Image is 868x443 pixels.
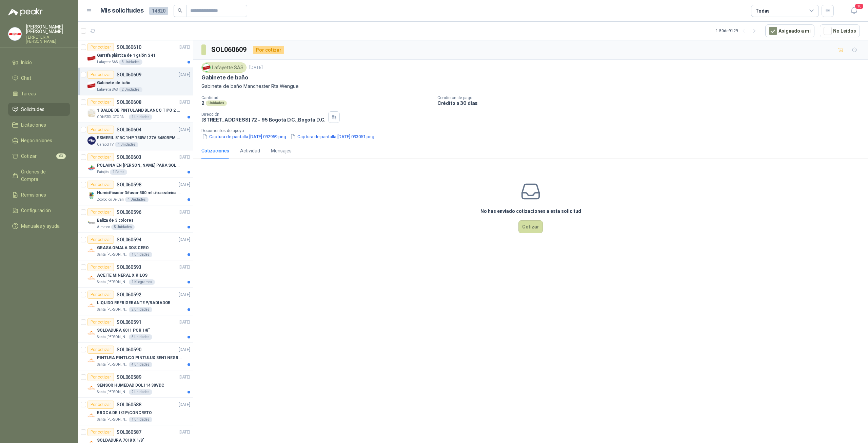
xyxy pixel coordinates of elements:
[100,6,144,16] h1: Mis solicitudes
[716,25,760,36] div: 1 - 50 de 9129
[437,100,865,106] p: Crédito a 30 días
[117,430,141,435] p: SOL060587
[179,99,190,106] p: [DATE]
[87,208,114,216] div: Por cotizar
[97,142,114,147] p: Caracol TV
[87,274,96,282] img: Company Logo
[87,356,96,365] img: Company Logo
[87,54,96,62] img: Company Logo
[290,133,375,140] button: Captura de pantalla [DATE] 093051.png
[179,237,190,243] p: [DATE]
[179,182,190,188] p: [DATE]
[8,56,70,69] a: Inicio
[78,40,193,68] a: Por cotizarSOL060610[DATE] Company LogoGarrafa plástica de 1 galón S 41Lafayette SAS3 Unidades
[765,24,814,37] button: Asignado a mi
[87,373,114,381] div: Por cotizar
[149,7,168,15] span: 14820
[117,100,141,105] p: SOL060608
[179,429,190,436] p: [DATE]
[117,72,141,77] p: SOL060609
[8,87,70,100] a: Tareas
[87,384,96,392] img: Company Logo
[26,35,70,43] p: FERRETERIA [PERSON_NAME]
[125,197,149,202] div: 1 Unidades
[201,74,248,81] p: Gabinete de baño
[179,292,190,298] p: [DATE]
[129,279,155,285] div: 1 Kilogramos
[179,347,190,353] p: [DATE]
[179,319,190,326] p: [DATE]
[179,264,190,271] p: [DATE]
[848,5,860,17] button: 10
[21,90,36,97] span: Tareas
[119,87,142,92] div: 2 Unidades
[78,315,193,343] a: Por cotizarSOL060591[DATE] Company LogoSOLDADURA 6011 POR 1/8"Santa [PERSON_NAME]5 Unidades
[87,318,114,326] div: Por cotizar
[201,112,325,117] p: Dirección
[201,128,865,133] p: Documentos de apoyo
[129,252,152,257] div: 1 Unidades
[437,95,865,100] p: Condición de pago
[87,411,96,420] img: Company Logo
[78,178,193,205] a: Por cotizarSOL060598[DATE] Company LogoHumidificador Difusor 500 ml ultrassônica Residencial Ultr...
[129,114,152,120] div: 1 Unidades
[21,74,31,82] span: Chat
[820,24,860,37] button: No Leídos
[21,59,32,66] span: Inicio
[97,279,127,285] p: Santa [PERSON_NAME]
[117,347,141,352] p: SOL060590
[87,153,114,161] div: Por cotizar
[117,292,141,297] p: SOL060592
[8,103,70,116] a: Solicitudes
[117,237,141,242] p: SOL060594
[26,24,70,34] p: [PERSON_NAME] [PERSON_NAME]
[78,343,193,370] a: Por cotizarSOL060590[DATE] Company LogoPINTURA PINTUCO PINTULUX 3EN1 NEGRO X GSanta [PERSON_NAME]...
[117,375,141,380] p: SOL060589
[201,62,246,73] div: Lafayette SAS
[117,320,141,325] p: SOL060591
[97,169,108,175] p: Patojito
[97,52,156,59] p: Garrafa plástica de 1 galón S 41
[97,417,127,422] p: Santa [PERSON_NAME]
[201,117,325,123] p: [STREET_ADDRESS] 72 - 95 Bogotá D.C. , Bogotá D.C.
[117,210,141,215] p: SOL060596
[97,307,127,312] p: Santa [PERSON_NAME]
[87,428,114,436] div: Por cotizar
[78,123,193,150] a: Por cotizarSOL060604[DATE] Company LogoESMERIL 8"BC 1HP 750W 127V 3450RPM URREACaracol TV1 Unidades
[97,107,181,114] p: 1 BALDE DE PINTULAND BLANCO TIPO 2 DE 2.5 GLS
[115,142,138,147] div: 1 Unidades
[78,233,193,260] a: Por cotizarSOL060594[DATE] Company LogoGRASA OMALA DOS CEROSanta [PERSON_NAME]1 Unidades
[97,197,124,202] p: Zoologico De Cali
[97,362,127,367] p: Santa [PERSON_NAME]
[129,389,152,395] div: 2 Unidades
[179,72,190,78] p: [DATE]
[179,374,190,381] p: [DATE]
[111,224,135,230] div: 5 Unidades
[854,3,864,10] span: 10
[203,64,210,71] img: Company Logo
[755,7,770,15] div: Todas
[97,224,110,230] p: Almatec
[179,127,190,133] p: [DATE]
[8,118,70,131] a: Licitaciones
[97,272,147,279] p: ACEITE MINERAL X KILOS
[97,327,150,334] p: SOLDADURA 6011 POR 1/8"
[8,204,70,217] a: Configuración
[87,43,114,51] div: Por cotizar
[87,136,96,145] img: Company Logo
[206,100,227,106] div: Unidades
[78,205,193,233] a: Por cotizarSOL060596[DATE] Company LogoBaliza de 3 coloresAlmatec5 Unidades
[97,300,171,306] p: LIQUIDO REFRIGERANTE P/RADIADOR
[87,236,114,244] div: Por cotizar
[87,71,114,79] div: Por cotizar
[8,150,70,163] a: Cotizar63
[201,95,432,100] p: Cantidad
[97,252,127,257] p: Santa [PERSON_NAME]
[201,147,229,154] div: Cotizaciones
[240,147,260,154] div: Actividad
[480,207,581,215] h3: No has enviado cotizaciones a esta solicitud
[179,402,190,408] p: [DATE]
[129,334,152,340] div: 5 Unidades
[253,46,284,54] div: Por cotizar
[78,260,193,288] a: Por cotizarSOL060593[DATE] Company LogoACEITE MINERAL X KILOSSanta [PERSON_NAME]1 Kilogramos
